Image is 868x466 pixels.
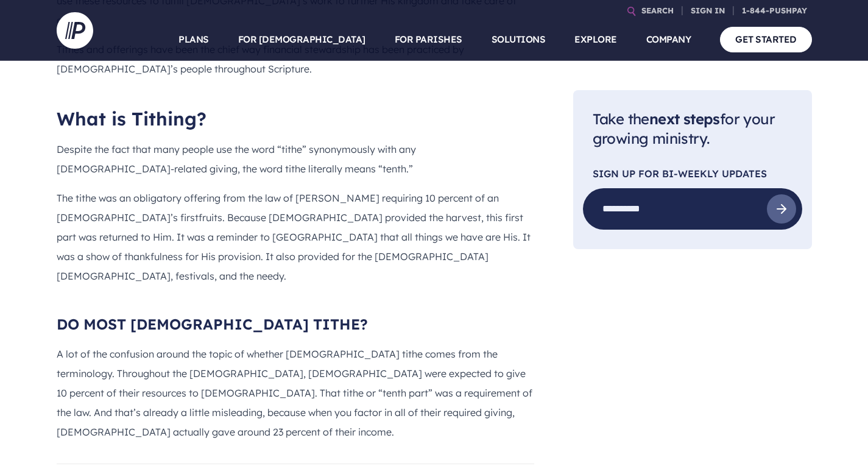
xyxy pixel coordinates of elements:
[646,18,691,61] a: COMPANY
[57,315,534,334] h3: DO MOST [DEMOGRAPHIC_DATA] TITHE?
[178,18,209,61] a: PLANS
[492,18,546,61] a: SOLUTIONS
[395,18,462,61] a: FOR PARISHES
[720,27,812,52] a: GET STARTED
[57,344,534,442] p: A lot of the confusion around the topic of whether [DEMOGRAPHIC_DATA] tithe comes from the termin...
[593,110,775,148] span: Take the for your growing ministry.
[593,169,792,179] p: Sign Up For Bi-Weekly Updates
[238,18,365,61] a: FOR [DEMOGRAPHIC_DATA]
[574,18,617,61] a: EXPLORE
[57,188,534,286] p: The tithe was an obligatory offering from the law of [PERSON_NAME] requiring 10 percent of an [DE...
[649,110,720,128] span: next steps
[57,108,534,130] h2: What is Tithing?
[57,139,534,178] p: Despite the fact that many people use the word “tithe” synonymously with any [DEMOGRAPHIC_DATA]-r...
